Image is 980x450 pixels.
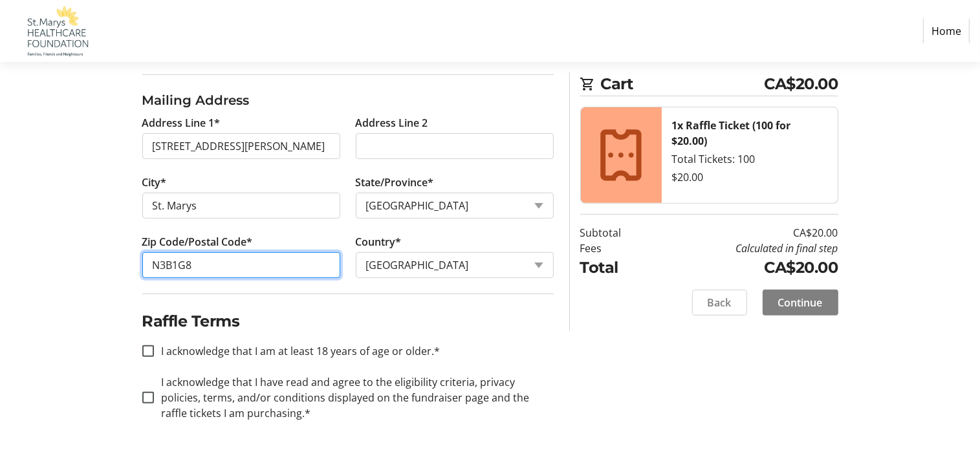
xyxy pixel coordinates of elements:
td: Calculated in final step [655,241,838,256]
div: Total Tickets: 100 [672,151,827,167]
td: CA$20.00 [655,225,838,241]
span: CA$20.00 [765,72,838,96]
label: City* [142,175,167,190]
a: Home [923,19,970,43]
td: Subtotal [580,225,655,241]
h2: Raffle Terms [142,310,554,333]
label: I acknowledge that I am at least 18 years of age or older.* [154,343,441,359]
label: Zip Code/Postal Code* [142,234,253,250]
input: Address [142,133,340,159]
button: Back [692,290,747,316]
span: Continue [778,295,823,310]
button: Continue [763,290,838,316]
strong: 1x Raffle Ticket (100 for $20.00) [672,118,791,148]
input: City [142,193,340,219]
label: State/Province* [356,175,434,190]
span: Cart [601,72,765,96]
label: Address Line 2 [356,115,428,131]
td: CA$20.00 [655,256,838,279]
td: Total [580,256,655,279]
label: Address Line 1* [142,115,221,131]
div: $20.00 [672,169,827,185]
span: Back [708,295,732,310]
label: Country* [356,234,402,250]
img: St. Marys Healthcare Foundation's Logo [10,5,102,57]
label: I acknowledge that I have read and agree to the eligibility criteria, privacy policies, terms, an... [154,374,554,421]
h3: Mailing Address [142,91,554,110]
input: Zip or Postal Code [142,252,340,278]
td: Fees [580,241,655,256]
